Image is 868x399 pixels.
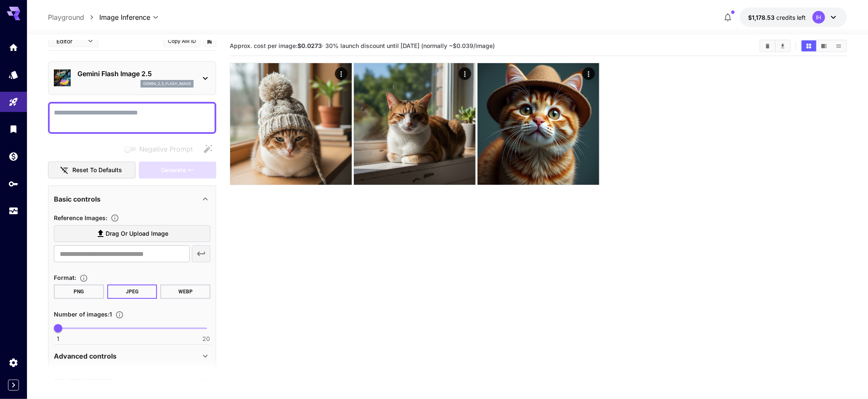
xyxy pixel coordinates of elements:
[106,229,168,239] span: Drag or upload image
[8,42,19,53] div: Home
[335,67,348,80] div: Actions
[459,67,471,80] div: Actions
[54,274,76,281] span: Format :
[8,380,19,391] button: Expand sidebar
[54,346,210,366] div: Advanced controls
[8,357,19,368] div: Settings
[354,63,475,185] img: Z
[107,285,157,299] button: JPEG
[56,37,82,45] span: Editor
[163,35,201,47] button: Copy AIR ID
[801,40,847,52] div: Show images in grid viewShow images in video viewShow images in list view
[54,214,107,221] span: Reference Images :
[8,206,19,216] div: Usage
[54,285,104,299] button: PNG
[57,335,59,343] span: 1
[139,144,193,154] span: Negative Prompt
[8,178,19,189] div: API Keys
[48,12,99,22] nav: breadcrumb
[740,8,847,27] button: $1,178.52533IH
[230,63,352,185] img: Z
[748,14,776,21] span: $1,178.53
[54,225,210,242] label: Drag or upload image
[77,69,194,79] p: Gemini Flash Image 2.5
[107,214,122,222] button: Upload a reference image to guide the result. This is needed for Image-to-Image or Inpainting. Su...
[202,335,210,343] span: 20
[760,40,775,51] button: Clear Images
[54,194,101,204] p: Basic controls
[775,40,790,51] button: Download All
[54,351,117,361] p: Advanced controls
[817,40,831,51] button: Show images in video view
[759,40,791,52] div: Clear ImagesDownload All
[582,67,595,80] div: Actions
[776,14,806,21] span: credits left
[160,285,210,299] button: WEBP
[802,40,816,51] button: Show images in grid view
[8,124,19,134] div: Library
[478,63,599,185] img: 2Q==
[297,42,322,49] b: $0.0273
[54,189,210,209] div: Basic controls
[812,11,825,24] div: IH
[76,274,91,282] button: Choose the file format for the output image.
[8,69,19,80] div: Models
[48,12,84,22] a: Playground
[48,162,135,179] button: Reset to defaults
[112,311,127,319] button: Specify how many images to generate in a single request. Each image generation will be charged se...
[8,97,19,107] div: Playground
[748,13,806,22] div: $1,178.52533
[143,81,191,87] p: gemini_2_5_flash_image
[54,65,210,91] div: Gemini Flash Image 2.5gemini_2_5_flash_image
[99,12,150,22] span: Image Inference
[206,36,213,46] button: Add to library
[54,311,112,318] span: Number of images : 1
[122,144,199,154] span: Negative prompts are not compatible with the selected model.
[8,151,19,162] div: Wallet
[230,42,495,49] span: Approx. cost per image: · 30% launch discount until [DATE] (normally ~$0.039/image)
[831,40,846,51] button: Show images in list view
